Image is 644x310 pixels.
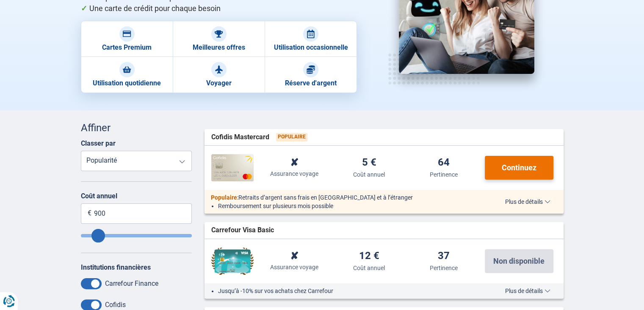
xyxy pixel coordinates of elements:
div: 37 [438,251,450,262]
div: Affiner [81,121,192,135]
span: € [88,209,91,218]
div: Assurance voyage [270,263,318,271]
div: Pertinence [430,264,458,272]
a: Réserve d'argent Réserve d'argent [265,57,357,93]
a: Meilleures offres Meilleures offres [173,21,265,57]
span: Plus de détails [505,288,550,294]
span: Carrefour Visa Basic [211,225,274,235]
img: Cofidis [211,154,254,181]
button: Plus de détails [499,287,557,294]
div: 5 € [362,157,376,169]
label: Coût annuel [81,192,192,200]
label: Cofidis [105,301,126,309]
div: : [205,193,486,202]
div: ✘ [290,251,299,261]
span: Cofidis Mastercard [211,132,269,142]
img: Carrefour Finance [211,248,254,275]
div: 64 [438,157,450,169]
button: Non disponible [485,249,553,273]
img: Utilisation occasionnelle [307,30,315,38]
li: Une carte de crédit pour chaque besoin [81,3,357,14]
button: Continuez [485,156,553,180]
span: Plus de détails [505,199,550,205]
label: Classer par [81,139,116,147]
img: Utilisation quotidienne [123,65,131,74]
img: Cartes Premium [123,30,131,38]
label: Institutions financières [81,263,151,271]
li: Remboursement sur plusieurs mois possible [218,202,479,210]
label: Carrefour Finance [105,279,158,287]
img: Réserve d'argent [307,65,315,74]
a: Voyager Voyager [173,57,265,93]
img: Meilleures offres [215,30,223,38]
a: Utilisation occasionnelle Utilisation occasionnelle [265,21,357,57]
a: Utilisation quotidienne Utilisation quotidienne [81,57,173,93]
button: Plus de détails [499,198,557,205]
div: 12 € [359,251,379,262]
span: Retraits d’argent sans frais en [GEOGRAPHIC_DATA] et à l’étranger [238,194,413,201]
span: Continuez [502,164,536,172]
div: Coût annuel [353,170,385,179]
img: Voyager [215,65,223,74]
span: Populaire [211,194,237,201]
div: ✘ [290,158,299,168]
a: Cartes Premium Cartes Premium [81,21,173,57]
span: Populaire [276,133,307,141]
span: Non disponible [493,257,544,265]
div: Pertinence [430,170,458,179]
li: Jusqu’à -10% sur vos achats chez Carrefour [218,287,479,295]
div: Coût annuel [353,264,385,272]
input: Annualfee [81,234,192,237]
div: Assurance voyage [270,169,318,178]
